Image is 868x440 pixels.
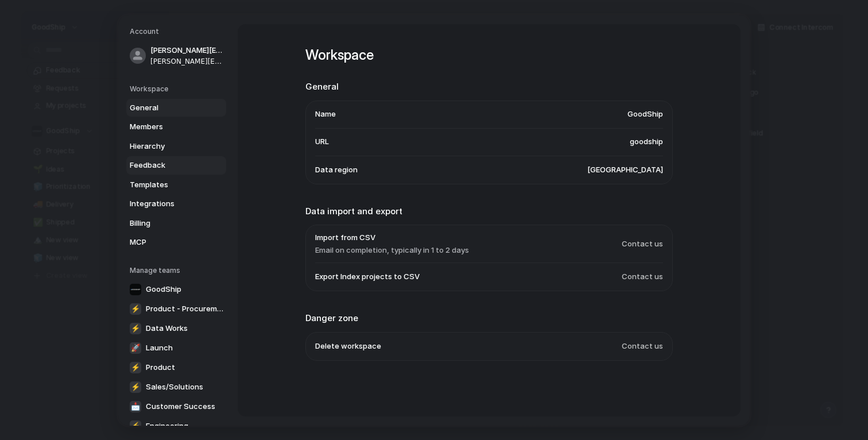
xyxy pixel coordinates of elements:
span: Data Works [146,322,188,334]
span: [PERSON_NAME][EMAIL_ADDRESS][DOMAIN_NAME] [150,45,224,56]
span: Customer Success [146,400,215,412]
a: 📩Customer Success [126,397,230,415]
div: 📩 [130,400,141,412]
span: Name [315,109,336,120]
span: GoodShip [146,283,181,295]
a: [PERSON_NAME][EMAIL_ADDRESS][DOMAIN_NAME][PERSON_NAME][EMAIL_ADDRESS][DOMAIN_NAME] [126,41,226,70]
h1: Workspace [305,45,673,65]
span: Templates [130,179,203,190]
a: GoodShip [126,280,230,298]
span: Import from CSV [315,232,469,244]
span: Sales/Solutions [146,381,203,392]
a: ⚡Sales/Solutions [126,377,230,396]
div: ⚡ [130,361,141,373]
h2: Danger zone [305,312,673,325]
span: Product [146,361,175,373]
span: URL [315,136,329,148]
span: MCP [130,237,203,248]
a: Integrations [126,195,226,213]
a: ⚡Product [126,358,230,376]
span: Billing [130,217,203,229]
span: Export Index projects to CSV [315,271,420,283]
span: goodship [630,136,663,148]
h2: General [305,80,673,94]
span: Integrations [130,198,203,210]
span: Hierarchy [130,140,203,152]
a: MCP [126,233,226,252]
span: Product - Procurement [146,303,226,314]
a: ⚡Engineering [126,416,230,435]
a: Members [126,118,226,136]
span: Engineering [146,420,188,431]
div: ⚡ [130,303,141,314]
span: Members [130,121,203,133]
h5: Account [130,26,226,37]
div: 🚀 [130,342,141,353]
a: ⚡Product - Procurement [126,299,230,318]
span: Contact us [622,340,663,352]
a: Templates [126,175,226,194]
span: General [130,102,203,113]
a: Hierarchy [126,137,226,155]
span: Feedback [130,160,203,171]
h5: Workspace [130,83,226,94]
h2: Data import and export [305,204,673,218]
h5: Manage teams [130,265,226,275]
span: GoodShip [627,109,663,120]
a: 🚀Launch [126,338,230,357]
span: [GEOGRAPHIC_DATA] [587,164,663,175]
a: Feedback [126,156,226,175]
div: ⚡ [130,322,141,334]
span: Data region [315,164,358,175]
a: Billing [126,214,226,232]
span: [PERSON_NAME][EMAIL_ADDRESS][DOMAIN_NAME] [150,56,224,66]
span: Launch [146,342,173,353]
a: General [126,98,226,117]
span: Contact us [622,271,663,283]
div: ⚡ [130,420,141,431]
span: Delete workspace [315,340,381,352]
span: Email on completion, typically in 1 to 2 days [315,244,469,256]
div: ⚡ [130,381,141,392]
a: ⚡Data Works [126,319,230,337]
span: Contact us [622,238,663,249]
